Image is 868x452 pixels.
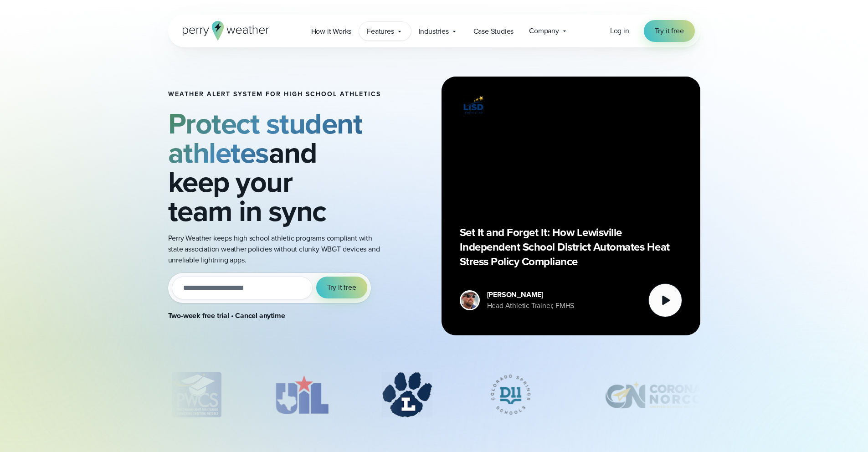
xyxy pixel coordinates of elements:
div: Head Athletic Trainer, FMHS [487,300,575,311]
div: [PERSON_NAME] [487,289,575,300]
img: UIL.svg [265,372,338,417]
img: Colorado-Springs-School-District.svg [476,372,545,417]
p: Set It and Forget It: How Lewisville Independent School District Automates Heat Stress Policy Com... [460,225,682,269]
div: slideshow [168,372,700,422]
strong: Protect student athletes [168,102,363,174]
span: Try it free [327,282,356,293]
span: Log in [610,26,629,36]
div: 4 of 12 [589,372,718,417]
a: Log in [610,26,629,36]
span: Company [529,26,559,36]
button: Try it free [316,277,367,298]
h2: and keep your team in sync [168,109,381,226]
span: How it Works [311,26,352,37]
p: Perry Weather keeps high school athletic programs compliant with state association weather polici... [168,233,381,266]
div: 12 of 12 [172,372,221,417]
span: Try it free [655,26,684,36]
img: Corona-Norco-Unified-School-District.svg [589,372,718,417]
img: cody-henschke-headshot [461,292,478,309]
a: Try it free [644,20,695,42]
img: Lewisville ISD logo [460,95,487,115]
span: Case Studies [473,26,514,37]
span: Industries [419,26,449,37]
a: Case Studies [466,22,522,41]
div: 3 of 12 [476,372,545,417]
div: 1 of 12 [265,372,338,417]
strong: Two-week free trial • Cancel anytime [168,310,285,321]
a: How it Works [303,22,360,41]
h1: Weather Alert System for High School Athletics [168,91,381,98]
div: 2 of 12 [382,372,432,417]
span: Features [367,26,394,37]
